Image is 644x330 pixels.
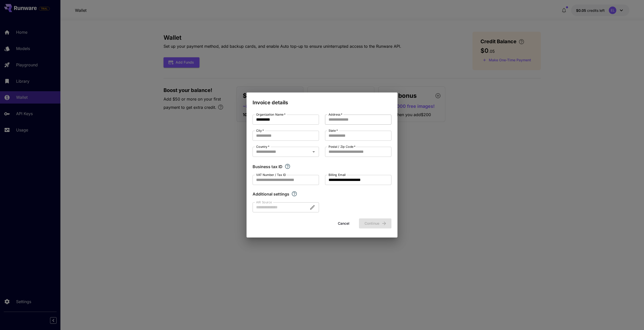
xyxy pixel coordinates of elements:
[253,164,283,170] p: Business tax ID
[253,191,289,197] p: Additional settings
[310,148,317,155] button: Open
[291,191,297,197] svg: Explore additional customization settings
[329,145,355,149] label: Postal / Zip Code
[256,128,264,133] label: City
[329,112,342,117] label: Address
[329,173,346,177] label: Billing Email
[329,128,338,133] label: State
[285,163,291,169] svg: If you are a business tax registrant, please enter your business tax ID here.
[256,200,272,204] label: AIR Source
[332,218,355,229] button: Cancel
[256,173,286,177] label: VAT Number / Tax ID
[247,92,397,107] h2: Invoice details
[256,145,269,149] label: Country
[256,112,286,117] label: Organization Name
